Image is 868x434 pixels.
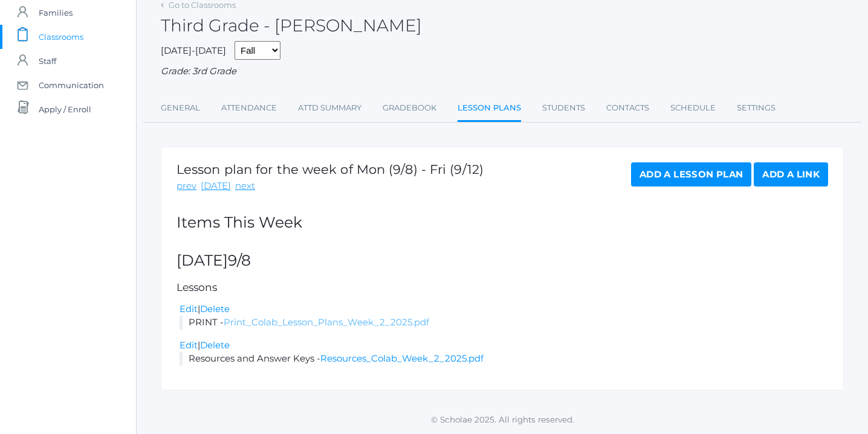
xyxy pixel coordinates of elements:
[221,96,277,120] a: Attendance
[235,179,255,193] a: next
[606,96,649,120] a: Contacts
[180,316,828,330] li: PRINT -
[754,162,828,187] a: Add a Link
[39,97,91,121] span: Apply / Enroll
[458,96,521,122] a: Lesson Plans
[320,353,484,364] a: Resources_Colab_Week_2_2025.pdf
[298,96,361,120] a: Attd Summary
[177,162,484,176] h1: Lesson plan for the week of Mon (9/8) - Fri (9/12)
[224,316,429,328] a: Print_Colab_Lesson_Plans_Week_2_2025.pdf
[39,49,56,73] span: Staff
[161,96,200,120] a: General
[383,96,436,120] a: Gradebook
[228,251,251,269] span: 9/8
[180,302,828,316] div: |
[177,179,196,193] a: prev
[177,252,828,269] h2: [DATE]
[161,65,844,78] div: Grade: 3rd Grade
[180,339,828,353] div: |
[177,214,828,231] h2: Items This Week
[177,282,828,293] h5: Lessons
[180,339,198,351] a: Edit
[631,162,751,187] a: Add a Lesson Plan
[542,96,585,120] a: Students
[200,339,230,351] a: Delete
[180,303,198,314] a: Edit
[670,96,716,120] a: Schedule
[39,1,73,25] span: Families
[180,352,828,366] li: Resources and Answer Keys -
[161,16,422,35] h2: Third Grade - [PERSON_NAME]
[161,45,226,56] span: [DATE]-[DATE]
[39,73,104,97] span: Communication
[201,179,231,193] a: [DATE]
[737,96,776,120] a: Settings
[137,413,868,426] p: © Scholae 2025. All rights reserved.
[39,25,83,49] span: Classrooms
[200,303,230,314] a: Delete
